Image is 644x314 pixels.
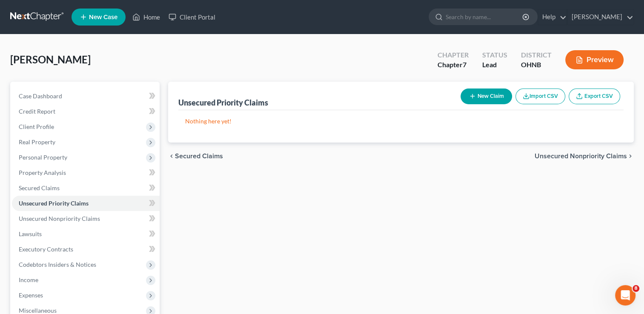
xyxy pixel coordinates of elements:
span: 7 [463,60,467,69]
span: Unsecured Priority Claims [19,200,89,207]
a: Unsecured Priority Claims [12,196,160,211]
div: District [521,50,552,60]
span: Secured Claims [175,153,223,160]
button: Unsecured Nonpriority Claims chevron_right [535,153,634,160]
a: Lawsuits [12,226,160,242]
span: 8 [633,285,639,292]
div: Unsecured Priority Claims [178,97,268,108]
img: Profile image for Emma [24,5,38,18]
button: Upload attachment [13,249,20,256]
a: Unsecured Nonpriority Claims [12,211,160,226]
span: Income [19,276,38,283]
a: Export CSV [569,88,620,104]
button: Preview [565,50,624,69]
div: Starting [DATE], PACER requires Multi-Factor Authentication (MFA) for all filers in select distri... [14,83,133,116]
span: Case Dashboard [19,92,62,100]
h1: [PERSON_NAME] [41,4,97,11]
button: Gif picker [40,249,47,256]
div: Lead [482,60,507,70]
a: Client Portal [164,9,220,25]
button: Emoji picker [27,249,34,256]
span: New Case [89,14,117,20]
span: Codebtors Insiders & Notices [19,261,96,268]
div: OHNB [521,60,552,70]
a: Case Dashboard [12,88,160,104]
span: Executory Contracts [19,245,73,253]
button: go back [6,3,22,20]
a: Credit Report [12,104,160,119]
div: 🚨 PACER Multi-Factor Authentication Now Required 🚨Starting [DATE], PACER requires Multi-Factor Au... [7,57,140,222]
span: Secured Claims [19,184,60,191]
span: Lawsuits [19,230,42,237]
span: Credit Report [19,108,55,115]
div: Close [149,3,165,19]
div: Please be sure to enable MFA in your PACER account settings. Once enabled, you will have to enter... [14,121,133,163]
iframe: Intercom live chat [615,285,635,305]
i: chevron_left [168,153,175,160]
span: Client Profile [19,123,54,130]
b: 2 minutes [53,138,86,145]
a: Help [538,9,567,25]
button: New Claim [461,88,512,104]
div: Status [482,50,507,60]
button: Start recording [54,249,61,256]
span: [PERSON_NAME] [10,53,91,66]
span: Unsecured Nonpriority Claims [535,153,627,160]
a: [PERSON_NAME] [567,9,633,25]
input: Search by name... [446,9,524,25]
button: Home [133,3,149,20]
a: Property Analysis [12,165,160,180]
button: Import CSV [515,88,565,104]
b: 🚨 PACER Multi-Factor Authentication Now Required 🚨 [14,63,122,78]
p: Nothing here yet! [185,117,617,126]
button: Send a message… [146,245,160,259]
div: Chapter [438,50,469,60]
span: Real Property [19,138,55,146]
a: Learn More Here [14,167,63,174]
div: [PERSON_NAME] • [DATE] [14,224,80,229]
div: Chapter [438,60,469,70]
i: chevron_right [627,153,634,160]
button: chevron_left Secured Claims [168,153,223,160]
textarea: Message… [7,231,163,245]
span: Property Analysis [19,169,66,176]
span: Miscellaneous [19,307,57,314]
a: Home [128,9,164,25]
a: Executory Contracts [12,242,160,257]
p: Active in the last 15m [41,11,102,19]
span: Expenses [19,291,43,299]
span: Personal Property [19,154,67,161]
div: Emma says… [7,57,163,241]
span: Unsecured Nonpriority Claims [19,215,100,222]
a: Secured Claims [12,180,160,196]
i: We use the Salesforce Authenticator app for MFA at NextChapter and other users are reporting the ... [14,180,127,211]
